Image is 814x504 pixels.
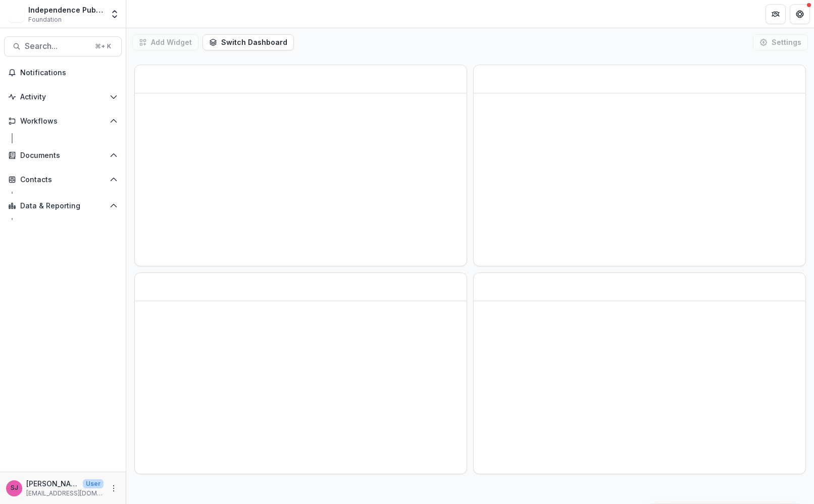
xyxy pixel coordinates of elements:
img: Independence Public Media Foundation [8,6,24,22]
button: Get Help [790,4,810,24]
button: Add Widget [132,34,198,50]
button: Open entity switcher [108,4,122,24]
span: Contacts [20,176,106,184]
button: More [108,482,120,494]
button: Switch Dashboard [202,34,294,50]
button: Partners [766,4,786,24]
p: [EMAIL_ADDRESS][DOMAIN_NAME] [26,489,104,498]
p: [PERSON_NAME] [26,478,79,489]
button: Open Workflows [4,113,122,129]
button: Open Documents [4,147,122,163]
div: Independence Public Media Foundation [28,5,104,15]
nav: breadcrumb [130,7,173,21]
button: Open Activity [4,89,122,105]
span: Search... [25,41,89,51]
p: User [83,479,104,488]
div: ⌘ + K [93,41,113,52]
span: Workflows [20,117,106,126]
span: Notifications [20,69,118,77]
button: Open Data & Reporting [4,198,122,214]
div: Samíl Jimenez-Magdaleno [11,485,18,491]
span: Foundation [28,15,62,24]
button: Settings [753,34,808,50]
button: Notifications [4,65,122,81]
span: Documents [20,151,106,160]
button: Open Contacts [4,172,122,188]
span: Data & Reporting [20,202,106,210]
span: Activity [20,93,106,101]
button: Search... [4,36,122,57]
